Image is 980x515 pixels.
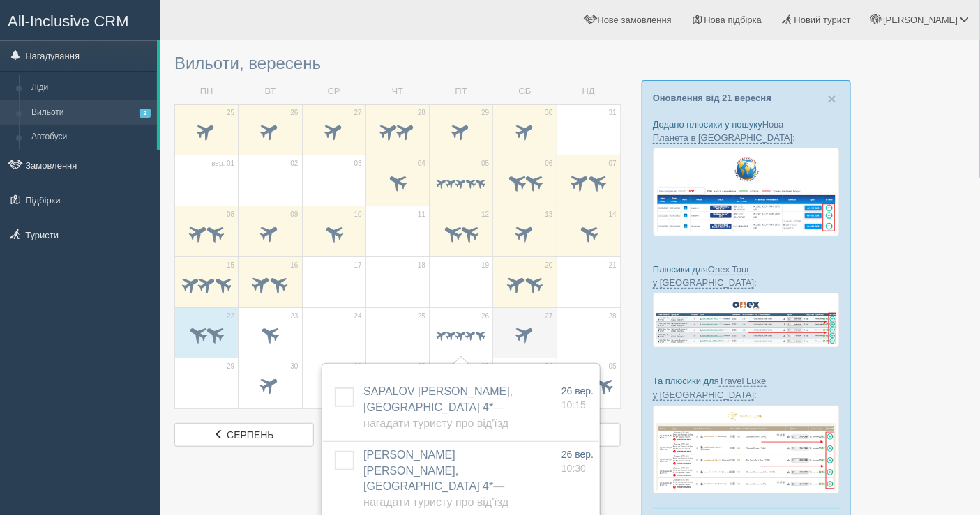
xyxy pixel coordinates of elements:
[363,449,508,509] a: [PERSON_NAME] [PERSON_NAME], [GEOGRAPHIC_DATA] 4*— Нагадати туристу про від'їзд
[481,362,489,371] span: 03
[481,312,489,321] span: 26
[25,125,157,150] a: Автобуси
[290,312,298,321] span: 23
[561,449,594,460] span: 26 вер.
[794,15,851,25] span: Новий турист
[363,401,508,429] span: — Нагадати туристу про від'їзд
[561,385,594,397] span: 26 вер.
[290,210,298,220] span: 09
[227,312,234,321] span: 22
[365,79,429,104] td: ЧТ
[227,362,234,371] span: 29
[227,429,273,440] span: серпень
[609,159,617,169] span: 07
[354,108,362,118] span: 27
[481,159,489,169] span: 05
[883,15,958,25] span: [PERSON_NAME]
[25,100,157,125] a: Вильоти2
[561,463,586,474] span: 10:30
[418,159,425,169] span: 04
[545,362,553,371] span: 04
[598,15,672,25] span: Нове замовлення
[609,210,617,220] span: 14
[653,293,840,348] img: onex-tour-proposal-crm-for-travel-agency.png
[704,15,762,25] span: Нова підбірка
[561,447,594,475] a: 26 вер. 10:30
[545,210,553,220] span: 13
[227,261,234,270] span: 15
[609,312,617,321] span: 28
[354,210,362,220] span: 10
[418,261,425,270] span: 18
[653,376,767,400] a: Travel Luxe у [GEOGRAPHIC_DATA]
[418,108,425,118] span: 28
[140,109,151,118] span: 2
[561,399,586,410] span: 10:15
[493,79,557,104] td: СБ
[174,54,621,72] h3: Вильоти, вересень
[653,374,840,401] p: Та плюсики для :
[363,385,513,429] span: SAPALOV [PERSON_NAME], [GEOGRAPHIC_DATA] 4*
[418,362,425,371] span: 02
[354,159,362,169] span: 03
[653,93,771,103] a: Оновлення від 21 вересня
[363,449,508,509] span: [PERSON_NAME] [PERSON_NAME], [GEOGRAPHIC_DATA] 4*
[561,384,594,412] a: 26 вер. 10:15
[227,108,234,118] span: 25
[828,91,836,107] span: ×
[653,405,840,495] img: travel-luxe-%D0%BF%D0%BE%D0%B4%D0%B1%D0%BE%D1%80%D0%BA%D0%B0-%D1%81%D1%80%D0%BC-%D0%B4%D0%BB%D1%8...
[828,91,836,106] button: Close
[174,423,314,447] a: серпень
[545,261,553,270] span: 20
[25,75,157,100] a: Ліди
[609,108,617,118] span: 31
[609,261,617,270] span: 21
[481,261,489,270] span: 19
[302,79,365,104] td: СР
[290,159,298,169] span: 02
[239,79,302,104] td: ВТ
[557,79,620,104] td: НД
[430,79,493,104] td: ПТ
[354,312,362,321] span: 24
[653,118,840,144] p: Додано плюсики у пошуку :
[8,13,129,30] span: All-Inclusive CRM
[481,210,489,220] span: 12
[609,362,617,371] span: 05
[354,261,362,270] span: 17
[481,108,489,118] span: 29
[290,261,298,270] span: 16
[290,108,298,118] span: 26
[336,362,362,371] span: жовт. 01
[418,312,425,321] span: 25
[545,159,553,169] span: 06
[175,79,239,104] td: ПН
[1,1,160,39] a: All-Inclusive CRM
[653,148,840,236] img: new-planet-%D0%BF%D1%96%D0%B4%D0%B1%D1%96%D1%80%D0%BA%D0%B0-%D1%81%D1%80%D0%BC-%D0%B4%D0%BB%D1%8F...
[418,210,425,220] span: 11
[290,362,298,371] span: 30
[211,159,234,169] span: вер. 01
[363,385,513,429] a: SAPALOV [PERSON_NAME], [GEOGRAPHIC_DATA] 4*— Нагадати туристу про від'їзд
[227,210,234,220] span: 08
[545,312,553,321] span: 27
[545,108,553,118] span: 30
[653,263,840,289] p: Плюсики для :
